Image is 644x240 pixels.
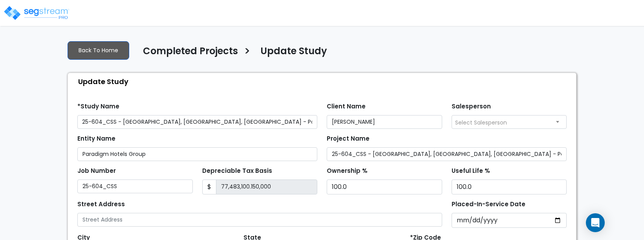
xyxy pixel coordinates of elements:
label: Placed-In-Service Date [452,200,525,209]
div: Update Study [72,73,576,90]
label: Street Address [77,200,125,209]
label: Useful Life % [452,167,490,176]
div: Open Intercom Messenger [586,213,605,232]
a: Update Study [254,46,327,62]
span: Select Salesperson [455,119,507,126]
img: logo_pro_r.png [3,5,70,21]
label: Salesperson [452,102,491,111]
h4: Update Study [260,46,327,59]
input: Ownership [327,180,442,194]
label: Depreciable Tax Basis [202,167,272,176]
a: Back To Home [68,41,129,60]
input: Depreciation [452,180,567,194]
input: Project Name [327,147,567,161]
label: Job Number [77,167,116,176]
label: Project Name [327,134,370,143]
input: Entity Name [77,147,317,161]
span: $ [202,180,216,194]
input: 0.00 [216,180,318,194]
label: *Study Name [77,102,119,111]
input: Street Address [77,213,442,227]
h3: > [244,45,251,60]
label: Entity Name [77,134,115,143]
a: Completed Projects [137,46,238,62]
label: Client Name [327,102,366,111]
label: Ownership % [327,167,368,176]
input: Study Name [77,115,317,129]
h4: Completed Projects [143,46,238,59]
input: Client Name [327,115,442,129]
